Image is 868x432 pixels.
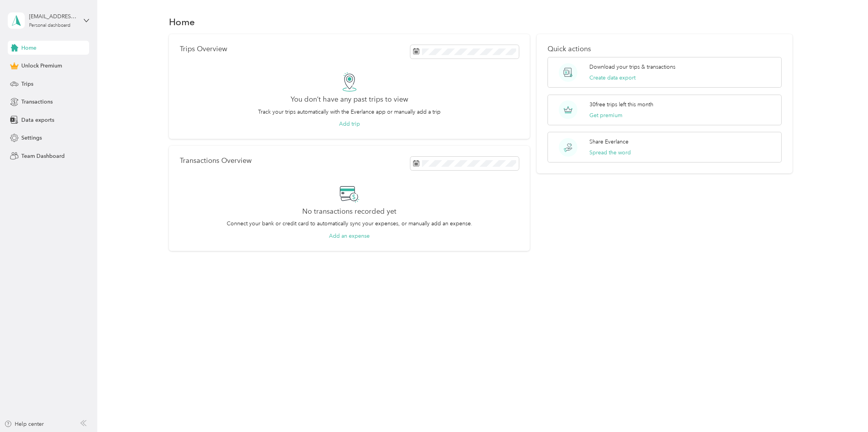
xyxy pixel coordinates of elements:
div: [EMAIL_ADDRESS][DOMAIN_NAME] [29,12,77,21]
span: Transactions [21,98,53,106]
h2: You don’t have any past trips to view [291,95,408,104]
p: Trips Overview [180,45,227,53]
div: Personal dashboard [29,23,71,28]
p: Share Everlance [589,138,629,146]
p: Quick actions [548,45,782,53]
button: Add trip [339,120,360,128]
p: Track your trips automatically with the Everlance app or manually add a trip [258,108,441,116]
p: 30 free trips left this month [589,100,653,109]
p: Download your trips & transactions [589,63,675,71]
h2: No transactions recorded yet [302,207,396,216]
span: Unlock Premium [21,62,62,70]
h1: Home [169,18,195,26]
p: Connect your bank or credit card to automatically sync your expenses, or manually add an expense. [227,219,472,228]
button: Add an expense [329,232,370,240]
button: Get premium [589,111,622,119]
button: Help center [4,420,44,428]
iframe: Everlance-gr Chat Button Frame [825,389,868,432]
span: Home [21,44,36,52]
button: Spread the word [589,149,631,157]
span: Settings [21,134,42,142]
button: Create data export [589,74,635,82]
span: Data exports [21,116,54,124]
p: Transactions Overview [180,157,251,165]
span: Team Dashboard [21,152,65,160]
span: Trips [21,80,33,88]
